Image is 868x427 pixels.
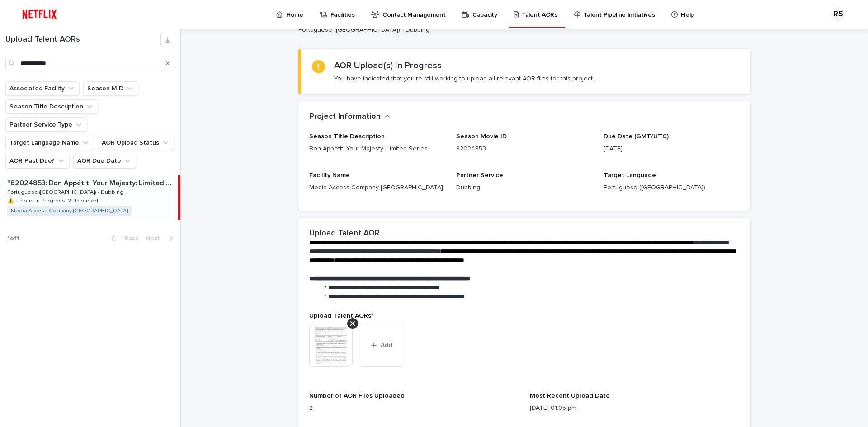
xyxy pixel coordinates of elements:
[73,154,136,168] button: AOR Due Date
[530,393,610,399] span: Most Recent Upload Date
[309,404,519,413] p: 2
[530,404,740,413] p: [DATE] 01:05 pm
[5,154,70,168] button: AOR Past Due?
[18,5,61,23] img: ifQbXi3ZQGMSEF7WDB7W
[298,26,636,34] p: Portuguese ([GEOGRAPHIC_DATA]) - Dubbing
[309,133,385,140] span: Season Title Description
[309,144,445,154] p: Bon Appétit, Your Majesty: Limited Series
[309,393,405,399] span: Number of AOR Files Uploaded
[831,7,845,22] div: RS
[11,208,128,214] a: Media Access Company [GEOGRAPHIC_DATA]
[5,99,98,114] button: Season Title Description
[604,144,740,154] p: [DATE]
[5,56,175,70] input: Search
[456,172,503,178] span: Partner Service
[5,35,160,45] h1: Upload Talent AORs
[309,229,380,239] h2: Upload Talent AOR
[604,172,656,178] span: Target Language
[119,235,138,242] span: Back
[83,81,138,96] button: Season MID
[98,136,174,150] button: AOR Upload Status
[456,183,592,192] p: Dubbing
[604,133,669,140] span: Due Date (GMT/UTC)
[104,235,142,243] button: Back
[146,235,165,242] span: Next
[456,144,592,154] p: 82024853
[5,117,87,132] button: Partner Service Type
[334,75,594,83] p: You have indicated that you're still working to upload all relevant AOR files for this project.
[604,183,740,192] p: Portuguese ([GEOGRAPHIC_DATA])
[334,60,442,71] h2: AOR Upload(s) In Progress
[309,313,373,319] span: Upload Talent AORs
[5,136,94,150] button: Target Language Name
[360,324,403,367] button: Add
[7,196,100,204] p: ⚠️ Upload In Progress: 2 Uploaded
[142,235,180,243] button: Next
[309,112,381,122] h2: Project Information
[309,172,350,178] span: Facility Name
[7,177,176,188] p: "82024853: Bon Appétit, Your Majesty: Limited Series"
[309,183,445,192] p: Media Access Company [GEOGRAPHIC_DATA]
[381,342,392,348] span: Add
[456,133,507,140] span: Season Movie ID
[7,188,125,196] p: Portuguese ([GEOGRAPHIC_DATA]) - Dubbing
[5,81,80,96] button: Associated Facility
[309,112,391,122] button: Project Information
